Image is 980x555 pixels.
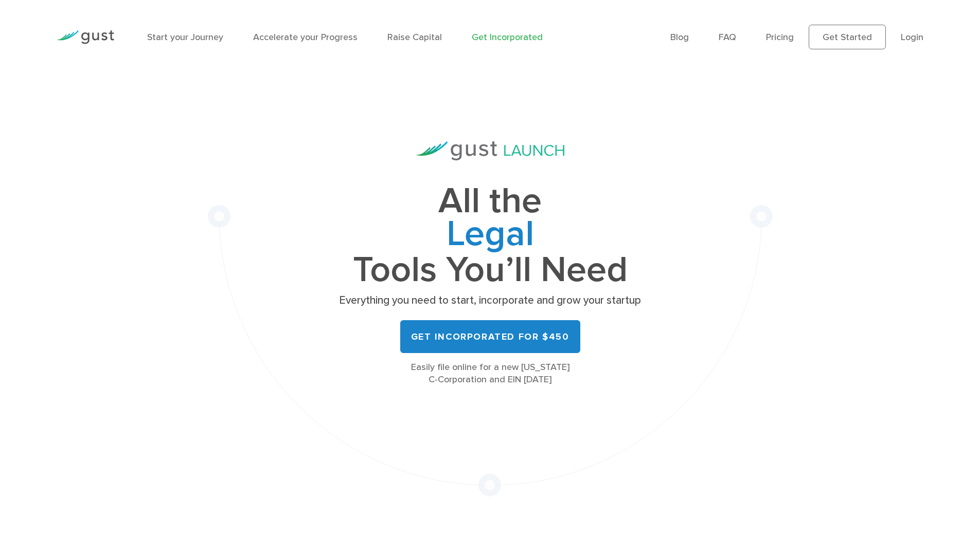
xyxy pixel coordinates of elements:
img: Gust Logo [57,30,114,44]
a: Start your Journey [147,32,223,43]
a: Login [901,32,923,43]
a: Raise Capital [387,32,442,43]
a: Get Incorporated for $450 [400,320,580,353]
a: Get Incorporated [472,32,543,43]
a: Pricing [766,32,794,43]
span: Legal [336,218,645,254]
a: Blog [670,32,689,43]
div: Easily file online for a new [US_STATE] C-Corporation and EIN [DATE] [336,361,645,386]
a: FAQ [719,32,736,43]
h1: All the Tools You’ll Need [336,185,645,286]
p: Everything you need to start, incorporate and grow your startup [336,293,645,308]
a: Accelerate your Progress [253,32,358,43]
a: Get Started [809,25,886,49]
img: Gust Launch Logo [416,141,564,160]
